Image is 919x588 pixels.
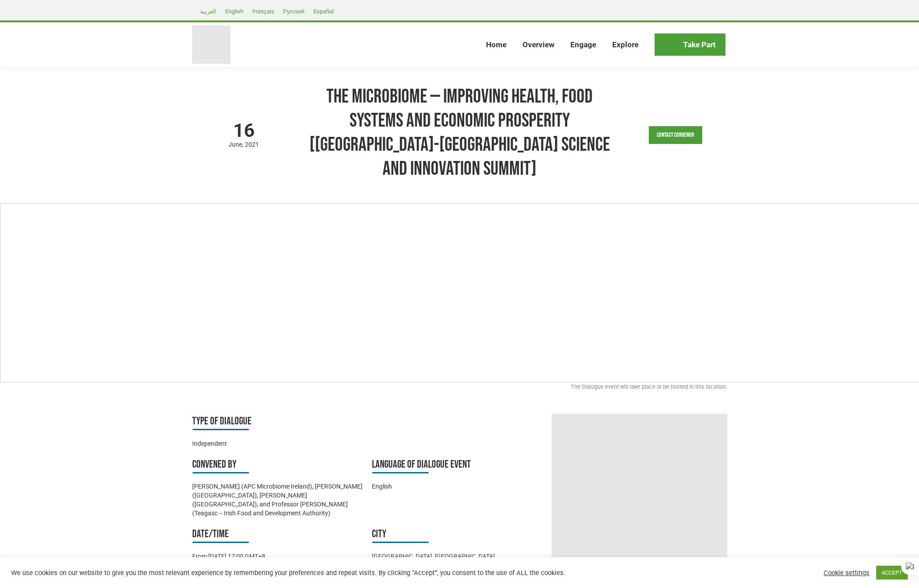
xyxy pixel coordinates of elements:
[208,553,265,560] time: [DATE] 17:00 GMT+8
[196,6,221,16] a: العربية
[192,482,363,518] div: [PERSON_NAME] (APC Microbiome Ireland), [PERSON_NAME] ([GEOGRAPHIC_DATA]), [PERSON_NAME] ([GEOGRA...
[523,40,554,49] span: Overview
[372,482,543,491] div: English
[612,40,639,49] span: Explore
[252,8,274,15] span: Français
[876,566,908,580] a: ACCEPT
[372,457,543,473] h3: Language of Dialogue Event
[225,8,243,15] span: English
[570,40,596,49] span: Engage
[305,85,615,181] h1: The Microbiome — improving health, food systems and economic prosperity [[GEOGRAPHIC_DATA]-[GEOGR...
[11,569,639,577] div: We use cookies on our website to give you the most relevant experience by remembering your prefer...
[248,6,279,16] a: Français
[649,126,702,144] a: Contact Convenor
[200,8,216,15] span: العربية
[192,382,727,396] div: The Dialogue event will take place or be hosted in this location.
[192,25,231,64] img: Food Systems Summit Dialogues
[192,526,363,543] h3: Date/time
[683,40,716,49] span: Take Part
[221,6,248,16] a: English
[192,457,363,473] h3: Convened by
[372,526,543,543] h3: City
[309,6,338,16] a: Español
[283,8,305,15] span: Русский
[192,552,363,570] div: From: To:
[192,121,296,140] span: 16
[313,8,334,15] span: Español
[228,141,245,148] span: June
[192,414,363,430] h3: Type of Dialogue
[245,141,259,148] span: 2021
[372,552,543,561] div: [GEOGRAPHIC_DATA], [GEOGRAPHIC_DATA]
[192,439,363,448] div: Independent
[824,569,870,577] a: Cookie settings
[279,6,309,16] a: Русский
[486,40,507,49] span: Home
